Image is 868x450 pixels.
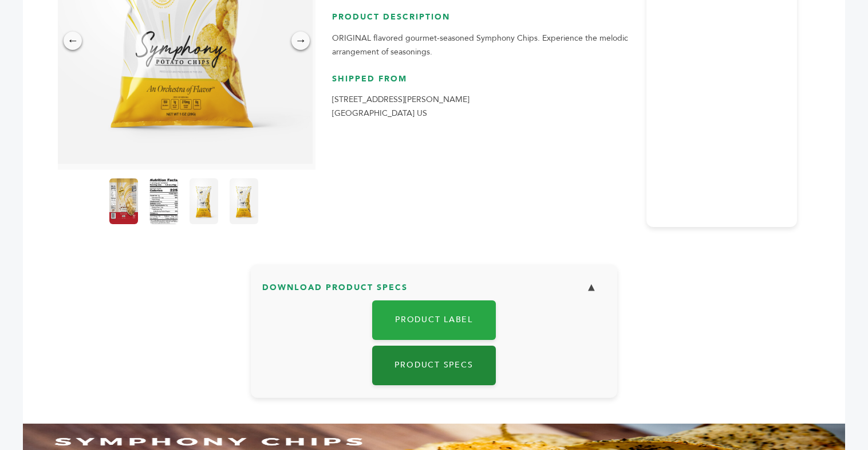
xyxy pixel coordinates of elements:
[64,32,82,50] div: ←
[230,178,258,224] img: Symphony Chips, Original 60 units per case 1.5 oz
[577,276,606,300] button: ▼
[291,32,310,50] div: →
[372,346,496,385] a: Product Specs
[109,178,138,224] img: Symphony Chips, Original 60 units per case 1.5 oz Product Label
[372,300,496,340] a: Product Label
[332,11,634,32] h3: Product Description
[332,73,634,93] h3: Shipped From
[332,93,634,120] p: [STREET_ADDRESS][PERSON_NAME] [GEOGRAPHIC_DATA] US
[332,32,634,59] p: ORIGINAL flavored gourmet-seasoned Symphony Chips. Experience the melodic arrangement of seasonings.
[190,178,218,224] img: Symphony Chips, Original 60 units per case 1.5 oz
[262,276,606,309] h3: Download Product Specs
[149,178,178,224] img: Symphony Chips, Original 60 units per case 1.5 oz Nutrition Info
